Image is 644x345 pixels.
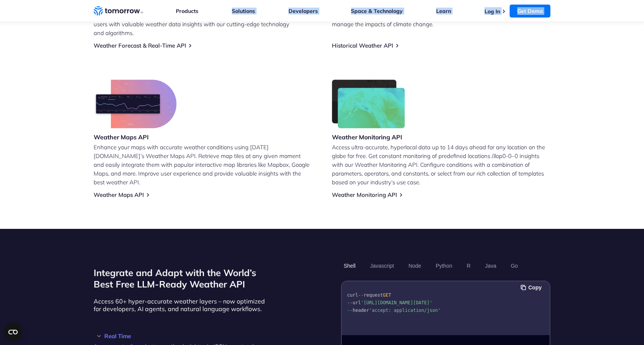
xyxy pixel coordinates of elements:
a: Get Demo [510,5,550,18]
span: -- [347,308,352,313]
a: Developers [289,8,318,14]
h3: Real Time [94,333,269,339]
a: Weather Forecast & Real-Time API [94,42,186,49]
h3: Weather Maps API [94,133,177,141]
a: Home link [94,5,143,17]
a: Learn [436,8,451,14]
button: Shell [341,259,358,272]
button: Node [406,259,424,272]
p: Access ultra-accurate, hyperlocal data up to 14 days ahead for any location on the globe for free... [332,143,550,187]
button: Python [433,259,455,272]
span: curl [347,292,358,298]
button: Copy [521,283,544,292]
span: url [352,300,361,305]
a: Historical Weather API [332,42,393,49]
span: request [363,292,383,298]
h2: Integrate and Adapt with the World’s Best Free LLM-Ready Weather API [94,267,269,290]
span: -- [358,292,363,298]
span: '[URL][DOMAIN_NAME][DATE]' [361,300,432,305]
a: Weather Maps API [94,191,144,198]
span: header [352,308,369,313]
a: Weather Monitoring API [332,191,397,198]
button: Java [482,259,499,272]
span: GET [383,292,391,298]
button: Go [508,259,521,272]
a: Solutions [232,8,255,14]
a: Log In [485,8,500,15]
a: Space & Technology [351,8,403,14]
p: Enhance your maps with accurate weather conditions using [DATE][DOMAIN_NAME]’s Weather Maps API. ... [94,143,312,187]
button: Open CMP widget [4,323,22,341]
span: -- [347,300,352,305]
button: Javascript [367,259,397,272]
a: Products [176,8,198,14]
h3: Weather Monitoring API [332,133,405,141]
span: 'accept: application/json' [369,308,441,313]
button: R [464,259,473,272]
p: Access 60+ hyper-accurate weather layers – now optimized for developers, AI agents, and natural l... [94,297,269,313]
